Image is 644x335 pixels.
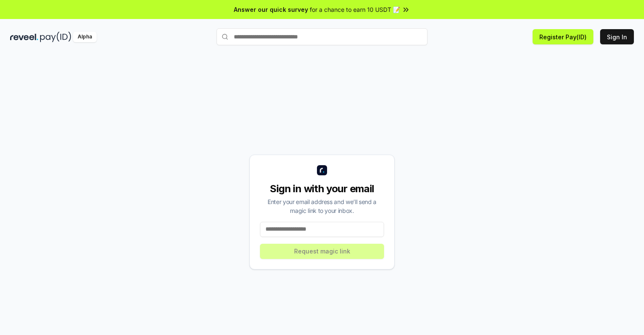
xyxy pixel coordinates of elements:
div: Sign in with your email [260,182,384,196]
div: Alpha [73,32,97,42]
button: Sign In [600,29,634,44]
img: logo_small [317,165,327,175]
div: Enter your email address and we’ll send a magic link to your inbox. [260,197,384,215]
img: reveel_dark [10,32,38,42]
span: Answer our quick survey [234,5,308,14]
img: pay_id [40,32,71,42]
button: Register Pay(ID) [533,29,593,44]
span: for a chance to earn 10 USDT 📝 [310,5,400,14]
